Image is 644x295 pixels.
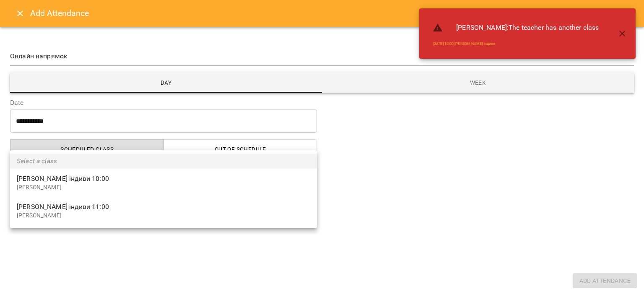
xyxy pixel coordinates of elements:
[433,41,495,47] a: [DATE] 10:00 [PERSON_NAME] індиви
[17,174,310,184] span: [PERSON_NAME] індиви 10:00
[17,183,310,192] p: [PERSON_NAME]
[17,211,310,220] p: [PERSON_NAME]
[17,202,310,212] span: [PERSON_NAME] індиви 11:00
[456,23,599,33] span: [PERSON_NAME] : The teacher has another class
